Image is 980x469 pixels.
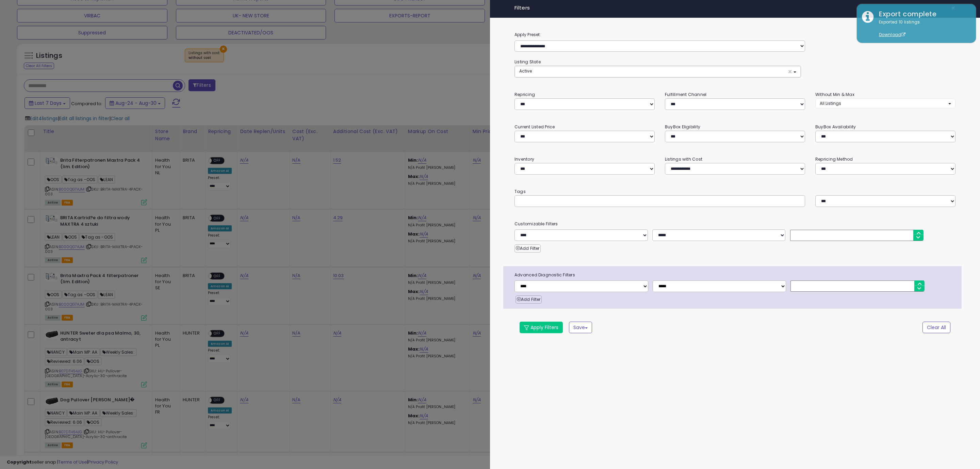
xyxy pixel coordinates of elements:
span: × [951,3,955,13]
small: BuyBox Eligibility [665,124,700,130]
button: Add Filter [514,244,541,253]
h4: Filters [514,5,955,11]
div: Export complete [874,9,971,19]
label: Apply Preset: [509,31,961,38]
small: BuyBox Availability [815,124,856,130]
button: Clear All [922,322,950,333]
span: All Listings [820,100,841,106]
small: Current Listed Price [514,124,555,130]
button: Active × [515,66,801,77]
small: Inventory [514,156,534,162]
small: Listings with Cost [665,156,702,162]
small: Fulfillment Channel [665,92,706,97]
small: Without Min & Max [815,92,854,97]
small: Tags [509,188,961,195]
span: Active [519,68,532,74]
button: All Listings [815,98,955,108]
button: Add Filter [516,295,542,304]
button: Apply Filters [520,322,563,333]
small: Repricing Method [815,156,853,162]
small: Customizable Filters [509,220,961,228]
span: Advanced Diagnostic Filters [509,271,962,279]
small: Listing State [514,59,541,65]
a: Download [879,32,905,37]
small: Repricing [514,92,535,97]
span: × [788,68,792,75]
div: Exported 10 listings. [874,19,971,38]
button: Save [569,322,592,333]
button: × [948,3,958,13]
